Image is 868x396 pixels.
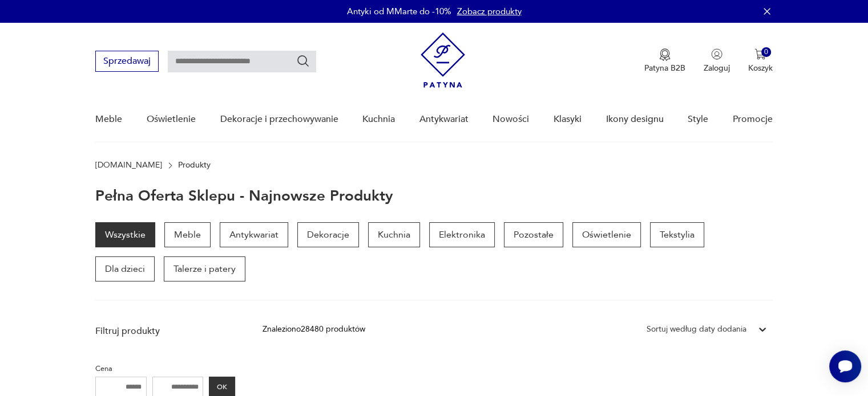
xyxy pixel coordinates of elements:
[95,325,235,337] p: Filtruj produkty
[95,256,155,281] a: Dla dzieci
[297,222,359,247] a: Dekoracje
[754,48,766,60] img: Ikona koszyka
[95,161,162,170] a: [DOMAIN_NAME]
[704,48,730,74] button: Zaloguj
[220,222,288,247] a: Antykwariat
[419,97,469,141] a: Antykwariat
[95,188,393,204] h1: Pełna oferta sklepu - najnowsze produkty
[650,222,704,247] a: Tekstylia
[733,97,773,141] a: Promocje
[644,63,685,74] p: Patyna B2B
[554,97,582,141] a: Klasyki
[644,48,685,74] a: Ikona medaluPatyna B2B
[296,54,310,68] button: Szukaj
[263,323,365,336] div: Znaleziono 28480 produktów
[748,48,773,74] button: 0Koszyk
[647,323,746,336] div: Sortuj według daty dodania
[95,362,235,375] p: Cena
[761,47,771,57] div: 0
[659,48,671,61] img: Ikona medalu
[95,58,159,66] a: Sprzedawaj
[457,6,522,17] a: Zobacz produkty
[95,97,122,141] a: Meble
[605,97,663,141] a: Ikony designu
[572,222,641,247] a: Oświetlenie
[829,350,861,382] iframe: Smartsupp widget button
[492,97,529,141] a: Nowości
[711,48,722,60] img: Ikonka użytkownika
[95,222,155,247] a: Wszystkie
[220,97,338,141] a: Dekoracje i przechowywanie
[147,97,196,141] a: Oświetlenie
[95,51,159,72] button: Sprzedawaj
[504,222,563,247] a: Pozostałe
[748,63,773,74] p: Koszyk
[347,6,451,17] p: Antyki od MMarte do -10%
[368,222,420,247] a: Kuchnia
[178,161,211,170] p: Produkty
[688,97,708,141] a: Style
[421,32,465,88] img: Patyna - sklep z meblami i dekoracjami vintage
[164,222,211,247] a: Meble
[704,63,730,74] p: Zaloguj
[164,256,245,281] a: Talerze i patery
[429,222,495,247] a: Elektronika
[362,97,395,141] a: Kuchnia
[644,48,685,74] button: Patyna B2B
